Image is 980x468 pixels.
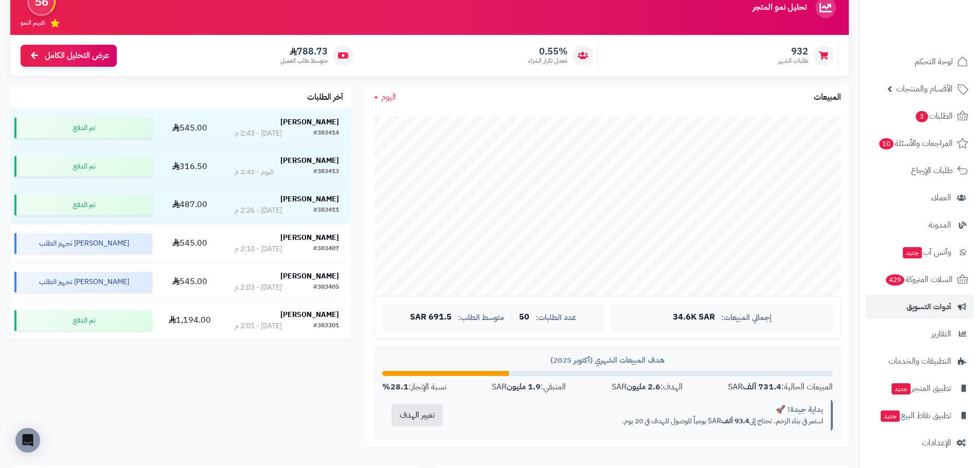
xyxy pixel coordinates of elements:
td: 545.00 [156,109,223,147]
span: 788.73 [280,46,328,57]
div: بداية جيدة! 🚀 [460,404,823,415]
div: اليوم - 2:42 م [235,167,274,177]
span: اليوم [381,91,396,103]
a: أدوات التسويق [866,294,974,319]
a: اليوم [374,91,396,103]
span: التطبيقات والخدمات [888,354,951,368]
span: 50 [519,313,529,322]
div: [PERSON_NAME] تجهيز الطلب [14,233,152,254]
a: طلبات الإرجاع [866,158,974,183]
span: معدل تكرار الشراء [528,57,567,65]
a: لوحة التحكم [866,49,974,74]
td: 487.00 [156,186,223,224]
span: إجمالي المبيعات: [721,313,772,322]
span: 429 [886,274,904,286]
a: الطلبات3 [866,104,974,128]
div: تم الدفع [14,118,152,138]
div: #383414 [313,128,339,139]
strong: [PERSON_NAME] [280,271,339,282]
div: تم الدفع [14,310,152,331]
strong: 1.9 مليون [507,381,541,393]
span: عرض التحليل الكامل [45,50,109,62]
td: 1,194.00 [156,302,223,340]
a: المدونة [866,213,974,237]
span: | [510,313,513,321]
strong: [PERSON_NAME] [280,232,339,243]
span: تقييم النمو [21,18,45,27]
span: السلات المتروكة [885,272,953,287]
strong: [PERSON_NAME] [280,194,339,204]
strong: 93.4 ألف [721,416,749,426]
td: 316.50 [156,147,223,185]
span: طلبات الإرجاع [911,163,953,178]
span: 0.55% [528,46,567,57]
div: [DATE] - 2:43 م [235,128,282,139]
span: متوسط طلب العميل [280,57,328,65]
span: طلبات الشهر [778,57,808,65]
span: جديد [881,410,900,422]
span: 691.5 SAR [410,313,452,322]
span: الأقسام والمنتجات [896,82,953,96]
span: تطبيق المتجر [890,381,951,396]
a: تطبيق نقاط البيعجديد [866,403,974,428]
span: الطلبات [915,109,953,123]
div: #383407 [313,244,339,254]
a: التطبيقات والخدمات [866,349,974,373]
span: وآتس آب [902,245,951,259]
h3: تحليل نمو المتجر [753,3,807,12]
div: [DATE] - 2:03 م [235,283,282,293]
span: جديد [892,383,911,395]
div: [PERSON_NAME] تجهيز الطلب [14,272,152,292]
strong: 28.1% [382,381,408,393]
td: 545.00 [156,224,223,263]
span: المدونة [929,218,951,232]
strong: [PERSON_NAME] [280,155,339,166]
span: المراجعات والأسئلة [878,136,953,151]
div: [DATE] - 2:26 م [235,205,282,216]
div: الهدف: SAR [612,381,683,393]
span: تطبيق نقاط البيع [880,408,951,423]
td: 545.00 [156,263,223,301]
p: استمر في بناء الزخم. تحتاج إلى SAR يومياً للوصول للهدف في 20 يوم. [460,416,823,426]
span: 932 [778,46,808,57]
div: #383413 [313,167,339,177]
div: [DATE] - 2:01 م [235,321,282,331]
span: الإعدادات [922,436,951,450]
a: عرض التحليل الكامل [21,45,117,67]
a: التقارير [866,322,974,346]
div: هدف المبيعات الشهري (أكتوبر 2025) [382,355,833,366]
strong: 2.6 مليون [627,381,661,393]
h3: المبيعات [814,93,841,102]
div: المتبقي: SAR [492,381,566,393]
a: العملاء [866,185,974,210]
div: #383411 [313,205,339,216]
div: [DATE] - 2:10 م [235,244,282,254]
div: تم الدفع [14,195,152,215]
span: أدوات التسويق [906,299,951,314]
span: لوحة التحكم [915,54,953,69]
span: جديد [903,247,922,258]
div: Open Intercom Messenger [15,428,40,453]
span: 34.6K SAR [673,313,715,322]
a: وآتس آبجديد [866,240,974,265]
a: السلات المتروكة429 [866,267,974,292]
span: متوسط الطلب: [458,313,504,322]
div: نسبة الإنجاز: [382,381,447,393]
a: المراجعات والأسئلة10 [866,131,974,156]
div: #383301 [313,321,339,331]
h3: آخر الطلبات [307,93,343,102]
div: تم الدفع [14,156,152,177]
span: عدد الطلبات: [536,313,576,322]
strong: [PERSON_NAME] [280,117,339,127]
span: 3 [916,111,928,122]
span: التقارير [932,327,951,341]
strong: [PERSON_NAME] [280,309,339,320]
button: تغيير الهدف [391,404,443,426]
a: الإعدادات [866,430,974,455]
span: العملاء [931,191,951,205]
div: المبيعات الحالية: SAR [728,381,833,393]
a: تطبيق المتجرجديد [866,376,974,401]
span: 10 [879,138,894,149]
strong: 731.4 ألف [743,381,781,393]
div: #383405 [313,283,339,293]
